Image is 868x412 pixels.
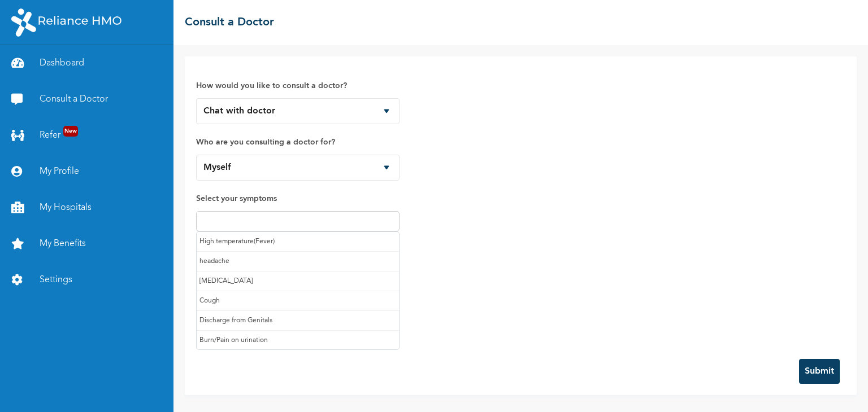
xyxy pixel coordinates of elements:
[199,235,396,248] p: High temperature(Fever)
[199,255,396,268] p: headache
[11,8,121,37] img: RelianceHMO's Logo
[199,314,396,327] p: Discharge from Genitals
[199,294,396,308] p: Cough
[185,14,274,31] h2: Consult a Doctor
[199,274,396,288] p: [MEDICAL_DATA]
[199,334,396,347] p: Burn/Pain on urination
[799,359,840,384] button: Submit
[63,126,78,137] span: New
[196,135,400,149] label: Who are you consulting a doctor for?
[196,79,400,93] label: How would you like to consult a doctor?
[196,192,400,205] label: Select your symptoms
